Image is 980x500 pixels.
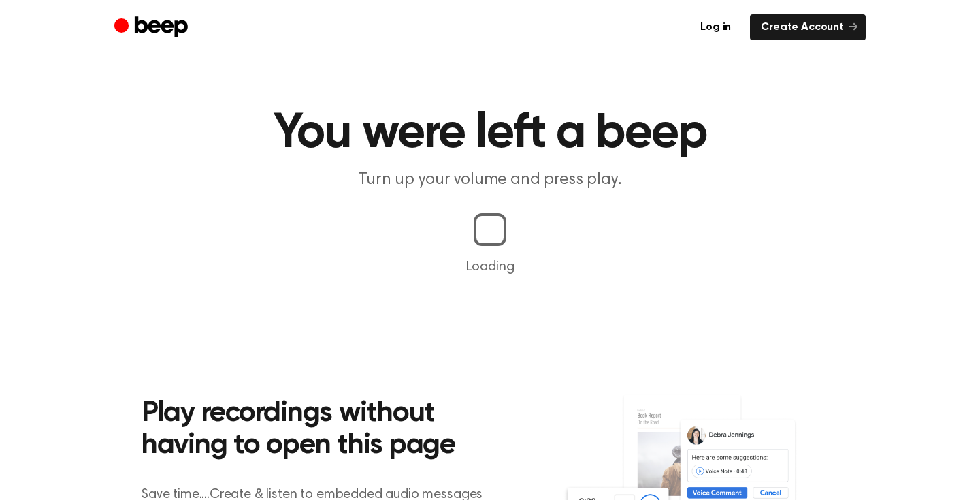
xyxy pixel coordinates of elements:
h1: You were left a beep [142,109,838,158]
p: Turn up your volume and press play. [229,169,751,191]
h2: Play recordings without having to open this page [142,398,508,463]
a: Beep [114,14,191,41]
a: Log in [689,14,742,40]
a: Create Account [750,14,866,40]
p: Loading [16,257,964,277]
